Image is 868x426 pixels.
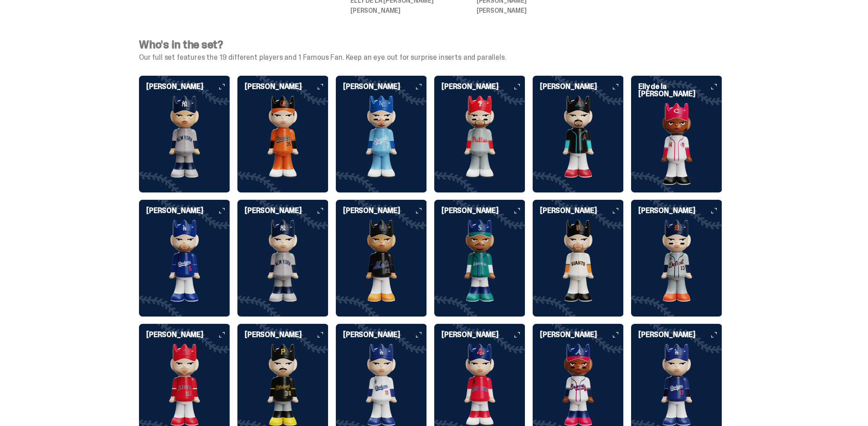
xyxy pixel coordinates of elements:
[631,344,722,426] img: card image
[434,344,525,426] img: card image
[139,344,230,426] img: card image
[146,331,230,338] h6: [PERSON_NAME]
[638,207,722,214] h6: [PERSON_NAME]
[237,96,329,178] img: card image
[442,83,525,90] h6: [PERSON_NAME]
[540,331,624,338] h6: [PERSON_NAME]
[146,83,230,90] h6: [PERSON_NAME]
[245,83,329,90] h6: [PERSON_NAME]
[631,220,722,302] img: card image
[343,207,427,214] h6: [PERSON_NAME]
[477,7,596,14] li: [PERSON_NAME]
[631,103,722,185] img: card image
[336,220,427,302] img: card image
[237,220,329,302] img: card image
[139,220,230,302] img: card image
[139,96,230,178] img: card image
[442,331,525,338] h6: [PERSON_NAME]
[245,207,329,214] h6: [PERSON_NAME]
[434,96,525,178] img: card image
[343,83,427,90] h6: [PERSON_NAME]
[540,83,624,90] h6: [PERSON_NAME]
[146,207,230,214] h6: [PERSON_NAME]
[533,344,624,426] img: card image
[336,96,427,178] img: card image
[442,207,525,214] h6: [PERSON_NAME]
[237,344,329,426] img: card image
[434,220,525,302] img: card image
[139,39,722,50] h4: Who's in the set?
[533,220,624,302] img: card image
[533,96,624,178] img: card image
[139,54,722,61] p: Our full set features the 19 different players and 1 Famous Fan. Keep an eye out for surprise ins...
[245,331,329,338] h6: [PERSON_NAME]
[343,331,427,338] h6: [PERSON_NAME]
[336,344,427,426] img: card image
[350,7,470,14] li: [PERSON_NAME]
[638,331,722,338] h6: [PERSON_NAME]
[638,83,722,98] h6: Elly de la [PERSON_NAME]
[540,207,624,214] h6: [PERSON_NAME]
